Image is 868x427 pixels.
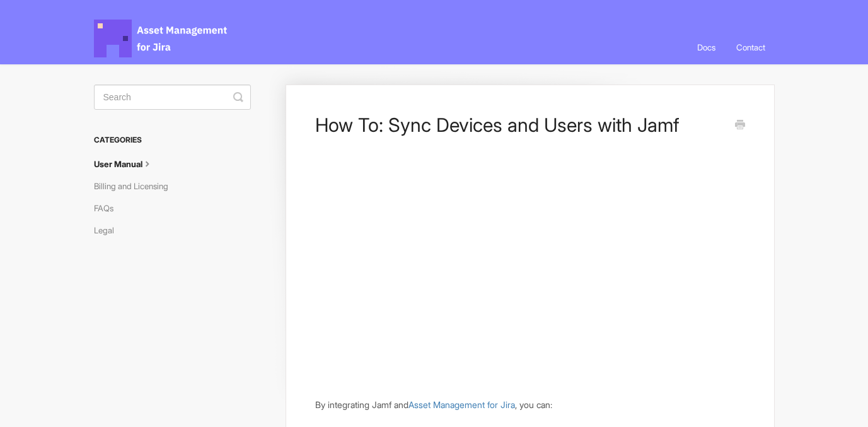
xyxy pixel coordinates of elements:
a: FAQs [94,198,123,218]
a: Billing and Licensing [94,176,178,196]
a: Docs [688,30,725,64]
a: User Manual [94,154,163,174]
a: Legal [94,220,124,240]
input: Search [94,85,251,110]
a: Print this Article [735,119,745,132]
span: Asset Management for Jira Docs [94,20,229,57]
h3: Categories [94,129,251,151]
p: By integrating Jamf and , you can: [315,398,744,412]
a: Asset Management for Jira [408,399,515,410]
h1: How To: Sync Devices and Users with Jamf [315,114,726,136]
a: Contact [727,30,775,64]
